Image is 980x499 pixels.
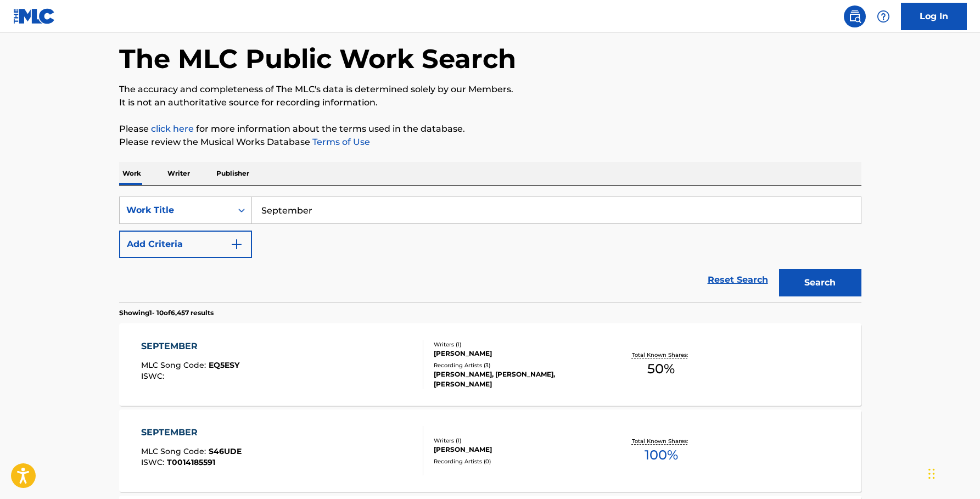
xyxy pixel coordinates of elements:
[434,457,600,466] div: Recording Artists ( 0 )
[310,137,370,147] a: Terms of Use
[119,308,214,318] p: Showing 1 - 10 of 6,457 results
[119,231,252,258] button: Add Criteria
[632,351,691,359] p: Total Known Shares:
[872,5,894,27] div: Help
[928,457,935,490] div: Drag
[151,124,194,134] a: click here
[119,136,861,149] p: Please review the Musical Works Database
[141,340,239,353] div: SEPTEMBER
[119,122,861,136] p: Please for more information about the terms used in the database.
[434,445,600,455] div: [PERSON_NAME]
[925,446,980,499] iframe: Chat Widget
[209,360,239,370] span: EQ5ESY
[119,410,861,492] a: SEPTEMBERMLC Song Code:S46UDEISWC:T0014185591Writers (1)[PERSON_NAME]Recording Artists (0)Total K...
[209,446,242,456] span: S46UDE
[119,96,861,109] p: It is not an authoritative source for recording information.
[13,8,55,24] img: MLC Logo
[434,340,600,349] div: Writers ( 1 )
[434,361,600,369] div: Recording Artists ( 3 )
[647,359,675,379] span: 50 %
[141,457,167,467] span: ISWC :
[141,426,242,439] div: SEPTEMBER
[119,83,861,96] p: The accuracy and completeness of The MLC's data is determined solely by our Members.
[141,371,167,381] span: ISWC :
[434,436,600,445] div: Writers ( 1 )
[702,268,774,292] a: Reset Search
[119,42,516,75] h1: The MLC Public Work Search
[434,369,600,389] div: [PERSON_NAME], [PERSON_NAME], [PERSON_NAME]
[141,446,209,456] span: MLC Song Code :
[848,10,861,23] img: search
[164,162,193,185] p: Writer
[126,204,225,217] div: Work Title
[167,457,215,467] span: T0014185591
[119,162,144,185] p: Work
[779,269,861,296] button: Search
[230,238,243,251] img: 9d2ae6d4665cec9f34b9.svg
[901,3,967,30] a: Log In
[434,349,600,358] div: [PERSON_NAME]
[213,162,253,185] p: Publisher
[877,10,890,23] img: help
[632,437,691,445] p: Total Known Shares:
[645,445,678,465] span: 100 %
[141,360,209,370] span: MLC Song Code :
[119,323,861,406] a: SEPTEMBERMLC Song Code:EQ5ESYISWC:Writers (1)[PERSON_NAME]Recording Artists (3)[PERSON_NAME], [PE...
[844,5,866,27] a: Public Search
[119,197,861,302] form: Search Form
